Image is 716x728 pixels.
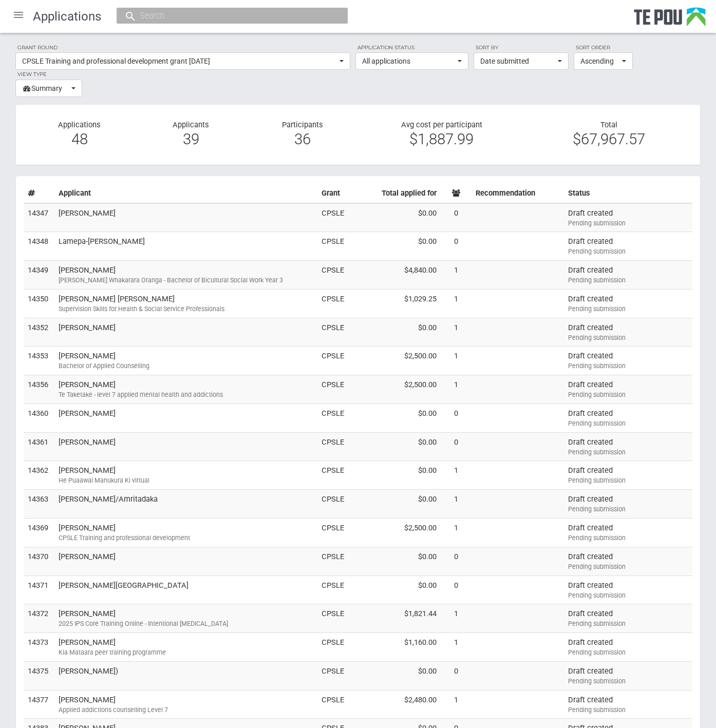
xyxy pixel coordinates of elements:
td: CPSLE [317,347,348,375]
label: Sort order [574,43,633,52]
th: Applicant [54,184,317,203]
td: [PERSON_NAME] [PERSON_NAME] [54,289,317,318]
td: $2,480.00 [348,690,441,719]
div: Pending submission [568,247,688,256]
div: Pending submission [568,276,688,285]
td: CPSLE [317,203,348,232]
td: CPSLE [317,432,348,461]
td: 14363 [24,490,54,519]
td: 14375 [24,661,54,690]
td: 1 [441,461,472,490]
td: 1 [441,375,472,404]
div: He Puaawai Manukura Ki virtual [59,476,313,485]
td: CPSLE [317,519,348,547]
td: 0 [441,661,472,690]
div: [PERSON_NAME] Whakarara Oranga - Bachelor of Bicultural Social Work Year 3 [59,276,313,285]
div: Pending submission [568,448,688,457]
td: Draft created [564,633,692,662]
div: CPSLE Training and professional development [59,533,313,543]
td: [PERSON_NAME]/Amritadaka [54,490,317,519]
button: Ascending [574,52,633,70]
td: [PERSON_NAME] [54,318,317,347]
td: $0.00 [348,461,441,490]
td: $0.00 [348,203,441,232]
td: 14352 [24,318,54,347]
div: Pending submission [568,419,688,428]
td: Draft created [564,347,692,375]
td: Draft created [564,432,692,461]
div: Pending submission [568,361,688,371]
div: $67,967.57 [533,135,685,144]
td: 14369 [24,519,54,547]
button: Summary [15,80,82,97]
td: Draft created [564,404,692,432]
td: $4,840.00 [348,261,441,290]
td: [PERSON_NAME] [54,461,317,490]
td: 0 [441,432,472,461]
td: Lamepa-[PERSON_NAME] [54,232,317,261]
td: 1 [441,519,472,547]
td: Draft created [564,318,692,347]
td: [PERSON_NAME]) [54,661,317,690]
button: All applications [355,52,468,70]
div: Pending submission [568,562,688,571]
td: $0.00 [348,232,441,261]
td: 14350 [24,289,54,318]
td: 14371 [24,576,54,604]
button: CPSLE Training and professional development grant [DATE] [15,52,350,70]
div: Applicants [135,120,247,149]
td: 1 [441,633,472,662]
td: $0.00 [348,576,441,604]
div: 48 [31,135,127,144]
div: Pending submission [568,705,688,715]
td: 1 [441,347,472,375]
td: CPSLE [317,289,348,318]
td: 1 [441,289,472,318]
td: [PERSON_NAME] [54,547,317,576]
label: View type [15,70,82,79]
td: [PERSON_NAME] [54,261,317,290]
td: $1,160.00 [348,633,441,662]
div: Pending submission [568,677,688,686]
input: Search [137,10,317,21]
td: CPSLE [317,375,348,404]
td: 14349 [24,261,54,290]
td: 1 [441,690,472,719]
td: 14356 [24,375,54,404]
td: $0.00 [348,432,441,461]
td: $0.00 [348,404,441,432]
span: Summary [22,83,69,93]
div: Applications [24,120,135,149]
td: 1 [441,604,472,633]
td: [PERSON_NAME] [54,690,317,719]
td: 14370 [24,547,54,576]
td: CPSLE [317,232,348,261]
td: CPSLE [317,318,348,347]
div: Pending submission [568,476,688,485]
div: 36 [254,135,350,144]
td: $2,500.00 [348,519,441,547]
div: Total [525,120,693,144]
td: Draft created [564,690,692,719]
td: Draft created [564,203,692,232]
td: Draft created [564,261,692,290]
td: CPSLE [317,633,348,662]
td: [PERSON_NAME] [54,432,317,461]
td: [PERSON_NAME] [54,347,317,375]
td: $0.00 [348,318,441,347]
div: Pending submission [568,333,688,342]
td: $2,500.00 [348,375,441,404]
td: $0.00 [348,547,441,576]
td: 14353 [24,347,54,375]
span: All applications [362,56,455,66]
div: Pending submission [568,591,688,600]
div: Pending submission [568,304,688,314]
td: Draft created [564,519,692,547]
th: Grant [317,184,348,203]
div: Pending submission [568,533,688,543]
td: 0 [441,404,472,432]
td: 0 [441,576,472,604]
div: Applied addictions counselling Level 7 [59,705,313,715]
td: Draft created [564,604,692,633]
td: [PERSON_NAME] [54,633,317,662]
